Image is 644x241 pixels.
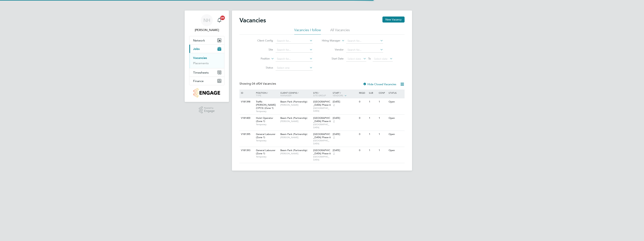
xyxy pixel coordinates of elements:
div: Site / [312,90,332,99]
span: Site Group [313,94,326,97]
div: Status [388,90,404,96]
span: Select date [374,57,387,60]
div: 1 [378,115,387,122]
div: [DATE] [333,100,357,103]
span: Select date [348,57,361,60]
span: 2 [333,120,335,123]
span: 2 [333,152,335,155]
span: Traffic [PERSON_NAME] (CPCS) (Zone 1) [256,100,276,110]
div: 1 [368,98,378,105]
span: Type [256,94,261,97]
a: Powered byEngage [199,106,215,114]
a: Placements [193,61,209,65]
a: 20 [216,14,223,26]
span: [PERSON_NAME] [280,152,311,155]
div: Showing [239,82,277,86]
input: Select one [276,65,313,71]
div: 0 [358,98,368,105]
div: 0 [358,147,368,154]
div: [DATE] [333,117,357,120]
a: NH[PERSON_NAME] [189,14,224,32]
div: V181400 [240,115,253,122]
label: Vendor [322,48,344,51]
span: Timesheets [193,71,209,74]
label: Status [251,66,273,69]
span: [GEOGRAPHIC_DATA] [313,123,331,129]
li: All Vacancies [330,28,350,35]
button: Jobs [189,45,224,53]
div: Conf [378,90,387,96]
span: [GEOGRAPHIC_DATA] Phase 6 [313,149,331,155]
label: Hiring Manager [319,39,340,43]
div: Open [388,98,404,105]
span: [GEOGRAPHIC_DATA] [313,139,331,145]
div: Position / [253,90,279,99]
span: Hoist Operator (Zone 1) [256,116,273,123]
a: Vacancies [193,56,207,60]
div: Open [388,115,404,122]
h2: Vacancies [239,17,266,24]
span: General Labourer (Zone 1) [256,149,275,155]
label: Hide Closed Vacancies [363,82,396,86]
div: Client Config / [279,90,312,99]
span: Jobs [193,47,200,51]
div: [DATE] [333,133,357,136]
button: New Vacancy [382,17,405,23]
label: Site [251,48,273,51]
img: countryside-properties-logo-retina.png [193,88,220,97]
span: Beam Park (Partnership) [280,116,307,120]
span: Vendors [333,94,343,97]
span: [GEOGRAPHIC_DATA] Phase 6 [313,100,331,106]
span: Powered by [204,106,215,110]
div: 1 [368,131,378,138]
div: ID [240,90,253,96]
span: Finance [193,79,204,83]
div: [DATE] [333,149,357,152]
div: 0 [358,115,368,122]
span: Beam Park (Partnership) [280,100,307,103]
span: Engage [204,109,215,113]
span: Temporary [256,139,278,142]
div: Start / [332,90,358,99]
div: 1 [378,147,387,154]
input: Search for... [346,38,383,44]
span: Neil Harris [189,28,224,32]
button: Timesheets [189,68,224,77]
div: Jobs [189,53,224,68]
span: General Labourer (Zone 1) [256,133,275,139]
span: To [367,56,372,61]
span: Temporary [256,155,278,158]
span: Manager [280,94,291,97]
div: V181398 [240,98,253,105]
span: Network [193,39,205,42]
span: [PERSON_NAME] [280,120,311,123]
span: 20 [220,16,225,20]
span: [GEOGRAPHIC_DATA] [313,155,331,161]
input: Search for... [276,38,313,44]
nav: Main navigation [185,11,229,102]
div: V181395 [240,131,253,138]
span: [PERSON_NAME] [280,136,311,139]
div: Reqd [358,90,368,96]
input: Search for... [276,56,313,62]
span: 04 Vacancies [252,82,276,86]
div: 1 [378,131,387,138]
span: [GEOGRAPHIC_DATA] Phase 6 [313,116,331,123]
div: 0 [358,131,368,138]
div: 1 [368,115,378,122]
div: 1 [368,147,378,154]
span: Temporary [256,110,278,113]
span: 2 [333,103,335,107]
button: Finance [189,77,224,85]
label: Position [248,57,270,61]
span: Beam Park (Partnership) [280,149,307,152]
span: 04 of [252,82,259,86]
span: NH [203,18,210,23]
a: Go to home page [189,88,224,97]
span: Temporary [256,123,278,126]
span: 2 [333,136,335,139]
button: Network [189,36,224,44]
input: Search for... [346,47,383,53]
span: [GEOGRAPHIC_DATA] Phase 6 [313,133,331,139]
span: [GEOGRAPHIC_DATA] [313,107,331,112]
